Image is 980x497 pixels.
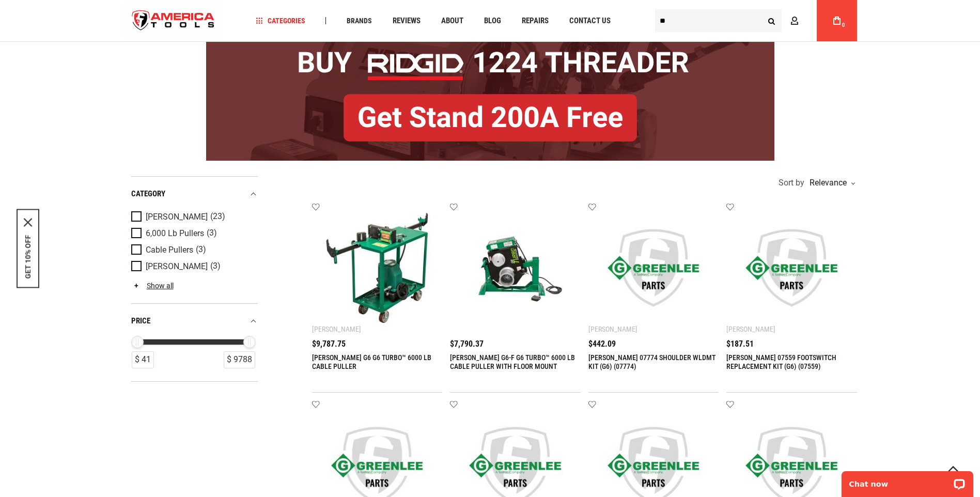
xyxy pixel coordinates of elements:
[522,17,549,25] span: Repairs
[588,340,616,348] span: $442.09
[441,17,463,25] span: About
[388,14,425,28] a: Reviews
[484,17,501,25] span: Blog
[517,14,553,28] a: Repairs
[393,17,421,25] span: Reviews
[131,261,255,272] a: [PERSON_NAME] (3)
[842,22,845,28] span: 0
[224,351,255,368] div: $ 9788
[251,14,310,28] a: Categories
[206,24,774,161] img: BOGO: Buy RIDGID® 1224 Threader, Get Stand 200A Free!
[835,464,980,497] iframe: LiveChat chat widget
[256,17,305,24] span: Categories
[24,219,32,227] button: Close
[726,353,836,370] a: [PERSON_NAME] 07559 FOOTSWITCH REPLACEMENT KIT (G6) (07559)
[196,245,206,254] span: (3)
[312,353,431,370] a: [PERSON_NAME] G6 G6 TURBO™ 6000 LB CABLE PULLER
[131,228,255,239] a: 6,000 Lb Pullers (3)
[312,340,346,348] span: $9,787.75
[599,213,709,323] img: Greenlee 07774 SHOULDER WLDMT KIT (G6) (07774)
[123,2,224,40] a: store logo
[146,229,204,238] span: 6,000 Lb Pullers
[24,235,32,279] button: GET 10% OFF
[146,212,208,222] span: [PERSON_NAME]
[210,262,221,271] span: (3)
[132,351,154,368] div: $ 41
[207,229,217,238] span: (3)
[146,262,208,271] span: [PERSON_NAME]
[131,282,174,290] a: Show all
[460,213,570,323] img: GREENLEE G6-F G6 TURBO™ 6000 LB CABLE PULLER WITH FLOOR MOUNT
[312,325,361,333] div: [PERSON_NAME]
[123,2,224,40] img: America Tools
[779,179,804,187] span: Sort by
[131,211,255,223] a: [PERSON_NAME] (23)
[726,325,775,333] div: [PERSON_NAME]
[342,14,377,28] a: Brands
[347,17,372,24] span: Brands
[588,353,715,370] a: [PERSON_NAME] 07774 SHOULDER WLDMT KIT (G6) (07774)
[131,314,258,328] div: price
[450,353,575,370] a: [PERSON_NAME] G6-F G6 TURBO™ 6000 LB CABLE PULLER WITH FLOOR MOUNT
[131,176,258,382] div: Product Filters
[131,187,258,201] div: category
[565,14,615,28] a: Contact Us
[131,244,255,256] a: Cable Pullers (3)
[726,340,754,348] span: $187.51
[437,14,468,28] a: About
[807,179,854,187] div: Relevance
[762,11,782,30] button: Search
[450,340,484,348] span: $7,790.37
[146,245,193,255] span: Cable Pullers
[24,219,32,227] svg: close icon
[588,325,637,333] div: [PERSON_NAME]
[322,213,432,323] img: GREENLEE G6 G6 TURBO™ 6000 LB CABLE PULLER
[569,17,611,25] span: Contact Us
[737,213,847,323] img: Greenlee 07559 FOOTSWITCH REPLACEMENT KIT (G6) (07559)
[210,212,225,221] span: (23)
[479,14,506,28] a: Blog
